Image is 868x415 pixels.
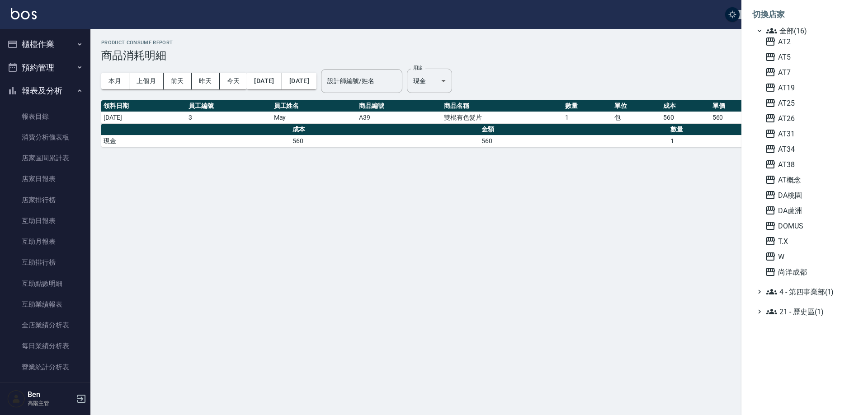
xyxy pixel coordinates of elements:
span: AT25 [765,98,854,108]
span: DA蘆洲 [765,205,854,216]
span: AT7 [765,67,854,78]
span: DOMUS [765,220,854,231]
span: AT5 [765,51,854,62]
span: W [765,251,854,262]
span: 尚洋成都 [765,266,854,277]
span: AT概念 [765,174,854,185]
li: 切換店家 [752,4,857,25]
span: DA桃園 [765,190,854,201]
span: 全部(16) [766,25,854,36]
span: AT26 [765,113,854,124]
span: AT38 [765,159,854,170]
span: 21 - 歷史區(1) [766,306,854,317]
span: AT31 [765,128,854,139]
span: T.X [765,236,854,247]
span: 4 - 第四事業部(1) [766,286,854,297]
span: AT19 [765,82,854,93]
span: AT2 [765,36,854,47]
span: AT34 [765,144,854,154]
